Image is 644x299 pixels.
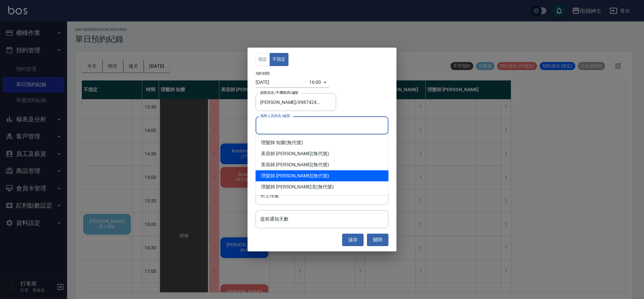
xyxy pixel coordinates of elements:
[256,159,388,170] div: (無代號)
[270,53,288,66] button: 不指定
[342,234,364,246] button: 儲存
[256,148,388,159] div: (無代號)
[261,161,312,168] span: 美容師 [PERSON_NAME]
[256,71,270,76] label: 預約時間
[260,90,299,95] label: 顧客姓名/手機號碼/編號
[261,150,312,157] span: 美容師 [PERSON_NAME]
[261,172,312,179] span: 理髮師 [PERSON_NAME]
[309,77,321,88] div: 16:00
[256,137,388,148] div: (無代號)
[260,113,290,118] label: 服務人員姓名/編號
[256,170,388,181] div: (無代號)
[256,77,309,88] input: Choose date, selected date is 2025-09-23
[367,234,388,246] button: 關閉
[261,139,285,146] span: 理髮師 知樂
[256,181,388,192] div: (無代號)
[261,183,316,190] span: 理髮師 [PERSON_NAME]克
[256,53,270,66] button: 指定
